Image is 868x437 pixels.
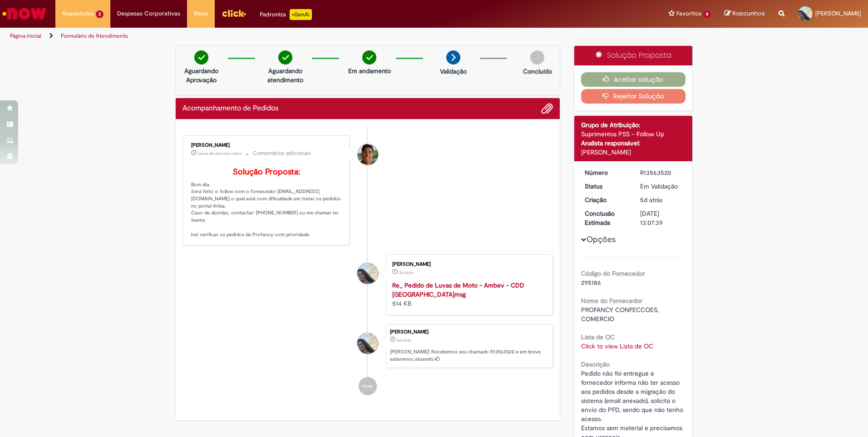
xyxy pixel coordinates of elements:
img: check-circle-green.png [194,50,208,65]
p: Aguardando Aprovação [179,66,223,84]
dt: Número [578,168,634,177]
span: Despesas Corporativas [117,9,180,18]
img: arrow-next.png [446,50,460,65]
span: More [194,9,208,18]
a: Formulário de Atendimento [61,32,128,40]
span: 5d atrás [640,196,662,204]
b: Descrição [581,360,610,368]
p: Validação [440,67,467,76]
span: Rascunhos [732,9,765,18]
div: Em Validação [640,182,682,191]
div: Fabiana Dos Santos Elino [357,263,378,284]
span: Favoritos [676,9,701,18]
div: [PERSON_NAME] [390,329,548,335]
ul: Histórico de tíquete [182,126,553,404]
a: Rascunhos [725,10,765,18]
span: PROFANCY CONFECCOES, COMERCIO [581,306,661,323]
a: Re_ Pedido de Luvas de Moto - Ambev - CDD [GEOGRAPHIC_DATA]msg [392,281,524,298]
time: 24/09/2025 15:07:34 [397,338,411,343]
dt: Status [578,182,634,191]
img: click_logo_yellow_360x200.png [222,6,246,20]
dt: Criação [578,195,634,204]
p: Em andamento [348,66,391,75]
div: Analista responsável: [581,139,686,148]
button: Aceitar solução [581,72,686,87]
time: 29/09/2025 09:30:56 [198,151,242,156]
p: [PERSON_NAME]! Recebemos seu chamado R13563520 e em breve estaremos atuando. [390,348,548,363]
img: check-circle-green.png [362,50,376,65]
span: Requisições [62,9,94,18]
div: Solução Proposta [574,46,693,65]
div: Grupo de Atribuição: [581,120,686,129]
div: [DATE] 13:07:39 [640,209,682,227]
div: Fabiana Dos Santos Elino [357,333,378,354]
ul: Trilhas de página [7,28,572,45]
span: 295186 [581,278,601,287]
img: check-circle-green.png [278,50,292,65]
b: Nome do Fornecedor [581,297,642,305]
div: [PERSON_NAME] [581,148,686,157]
div: 514 KB [392,281,543,308]
span: 5d atrás [399,270,414,275]
button: Adicionar anexos [541,103,553,114]
img: img-circle-grey.png [530,50,544,65]
a: Página inicial [10,32,41,40]
span: [PERSON_NAME] [815,10,861,17]
span: cerca de uma hora atrás [198,151,242,156]
dt: Conclusão Estimada [578,209,634,227]
h2: Acompanhamento de Pedidos Histórico de tíquete [182,104,278,113]
div: [PERSON_NAME] [191,143,342,148]
li: Fabiana Dos Santos Elino [182,324,553,368]
b: Solução Proposta: [233,167,300,177]
p: Aguardando atendimento [263,66,307,84]
b: Código do Fornecedor [581,269,645,278]
p: Bom dia, Será feito o follow com o fornecedor [EMAIL_ADDRESS][DOMAIN_NAME] o qual está com dificu... [191,168,342,238]
span: 8 [703,10,711,18]
span: 5d atrás [397,338,411,343]
button: Rejeitar Solução [581,89,686,104]
div: [PERSON_NAME] [392,262,543,267]
p: Concluído [523,67,552,76]
div: Padroniza [260,9,312,20]
time: 24/09/2025 15:07:34 [640,196,662,204]
div: Victor Oliveira Reis Da Cruz [357,144,378,165]
div: Suprimentos PSS – Follow Up [581,129,686,139]
div: 24/09/2025 15:07:34 [640,195,682,204]
a: Click to view Lista de OC [581,342,653,350]
p: +GenAi [290,9,312,20]
small: Comentários adicionais [253,149,311,157]
img: ServiceNow [1,5,48,23]
div: R13563520 [640,168,682,177]
span: 2 [96,10,104,18]
b: Lista de OC [581,333,615,341]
